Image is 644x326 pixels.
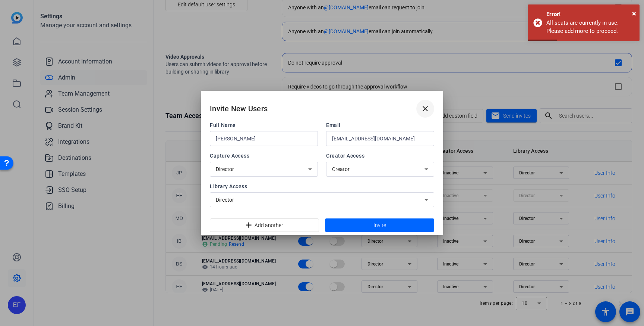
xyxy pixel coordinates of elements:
span: Director [216,166,234,172]
div: Error! [546,10,634,19]
span: Library Access [210,183,434,190]
mat-icon: close [421,104,430,113]
span: Creator [332,166,350,172]
span: Director [216,197,234,203]
input: Enter email... [332,134,428,143]
mat-icon: add [244,221,252,230]
span: Capture Access [210,152,318,159]
span: Email [326,121,434,129]
input: Enter name... [216,134,312,143]
button: Close [632,8,636,19]
div: All seats are currently in use. Please add more to proceed. [546,19,634,35]
button: Invite [325,218,434,232]
span: × [632,9,636,18]
span: Full Name [210,121,318,129]
button: Add another [210,218,319,232]
span: Invite [373,221,386,229]
span: Creator Access [326,152,434,159]
span: Add another [255,218,283,232]
h2: Invite New Users [210,103,268,115]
